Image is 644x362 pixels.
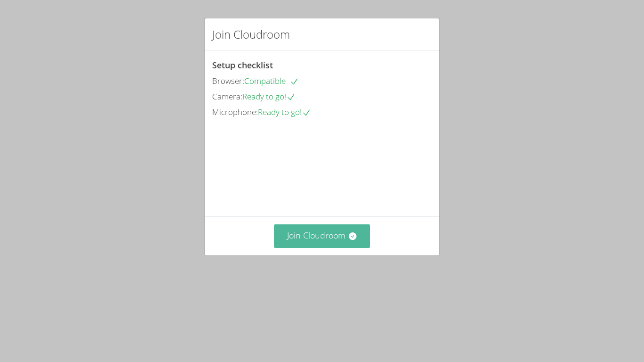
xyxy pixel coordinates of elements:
span: Setup checklist [212,59,273,71]
span: Compatible [244,75,299,86]
h2: Join Cloudroom [212,26,290,43]
span: Camera: [212,91,242,102]
span: Browser: [212,75,244,86]
span: Ready to go! [242,91,296,102]
span: Ready to go! [258,107,311,117]
button: Join Cloudroom [274,224,371,247]
span: Microphone: [212,107,258,117]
